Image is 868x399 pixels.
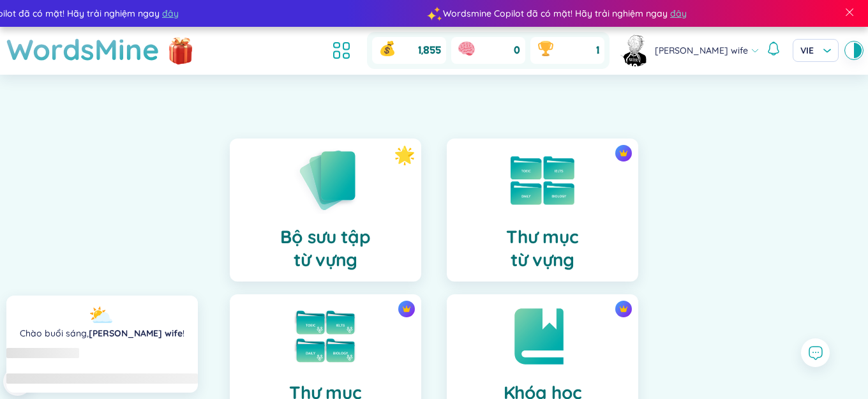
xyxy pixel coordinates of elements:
span: [PERSON_NAME] wife [655,43,748,57]
img: crown icon [619,305,628,313]
span: 1 [596,43,599,57]
span: VIE [800,44,831,57]
h4: Thư mục từ vựng [506,225,578,271]
span: đây [665,6,682,20]
img: crown icon [619,149,628,158]
img: crown icon [402,305,411,313]
span: 0 [514,43,520,57]
a: Bộ sưu tậptừ vựng [217,139,434,282]
h4: Bộ sưu tập từ vựng [280,225,370,271]
a: [PERSON_NAME] wife [89,327,183,339]
span: 1,855 [418,43,441,57]
span: đây [157,6,174,20]
img: avatar [620,34,652,66]
a: crown iconThư mụctừ vựng [434,139,651,282]
a: WordsMine [6,27,160,72]
div: ! [20,326,184,340]
span: Chào buổi sáng , [20,327,89,339]
a: avatar [620,34,655,66]
img: flashSalesIcon.a7f4f837.png [168,32,193,70]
